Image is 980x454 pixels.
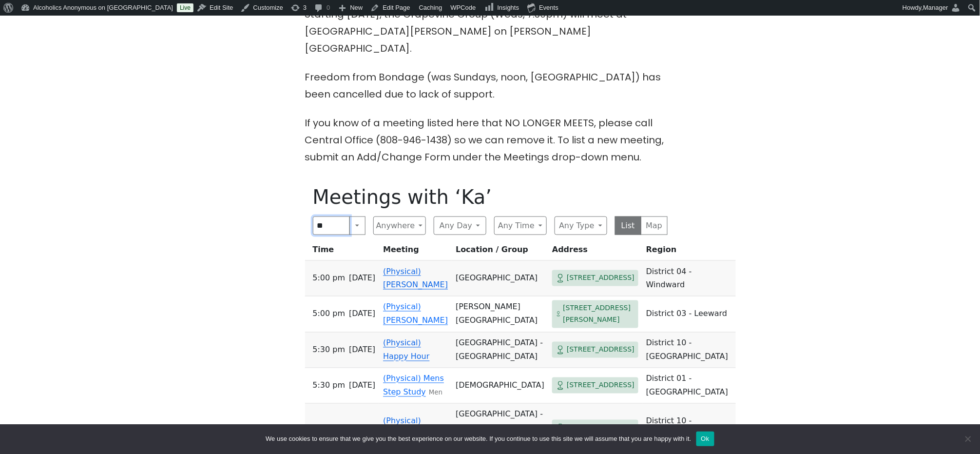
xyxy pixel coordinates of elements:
span: 5:00 PM [313,307,346,321]
td: District 03 - Leeward [642,296,736,333]
td: [GEOGRAPHIC_DATA] [452,261,548,296]
span: 5:30 PM [313,379,346,393]
span: [DATE] [349,272,375,285]
button: Search [349,217,365,235]
button: Any Day [434,217,486,235]
span: [STREET_ADDRESS] [567,272,634,284]
td: [GEOGRAPHIC_DATA] - [GEOGRAPHIC_DATA] [452,333,548,368]
th: Time [305,243,380,261]
td: District 04 - Windward [642,261,736,296]
button: Ok [696,432,714,446]
span: Manager [923,4,948,11]
a: (Physical) Happy Hour [383,338,429,361]
td: [DEMOGRAPHIC_DATA] [452,368,548,404]
button: Any Time [494,217,547,235]
button: List [615,217,642,235]
a: (Physical) Mens Step Study [383,374,444,397]
a: (Physical) [PERSON_NAME] [383,267,448,290]
span: [DATE] [349,421,375,435]
span: [DATE] [349,307,375,321]
td: [PERSON_NAME][GEOGRAPHIC_DATA] [452,296,548,333]
th: Region [642,243,736,261]
th: Meeting [379,243,452,261]
p: Starting [DATE], the Grapevine Group (Weds, 7:30pm) will meet at [GEOGRAPHIC_DATA][PERSON_NAME] o... [305,6,675,57]
a: Live [177,3,193,12]
span: We use cookies to ensure that we give you the best experience on our website. If you continue to ... [266,434,691,444]
span: [STREET_ADDRESS] [567,344,634,356]
span: [STREET_ADDRESS][PERSON_NAME] [563,302,635,326]
span: 5:00 PM [313,272,346,285]
span: Insights [498,4,519,11]
a: (Physical) [PERSON_NAME] [383,302,448,325]
th: Address [548,243,642,261]
a: (Physical) Solutions [383,416,421,439]
h1: Meetings with ‘Ka’ [313,185,668,209]
button: Anywhere [373,217,426,235]
button: Map [641,217,668,235]
span: [STREET_ADDRESS] [567,379,634,392]
td: [GEOGRAPHIC_DATA] - near the [GEOGRAPHIC_DATA]. [452,404,548,453]
td: District 10 - [GEOGRAPHIC_DATA] [642,333,736,368]
th: Location / Group [452,243,548,261]
span: 5:30 PM [313,343,346,357]
p: If you know of a meeting listed here that NO LONGER MEETS, please call Central Office (808-946-14... [305,115,675,166]
small: Men [429,389,442,396]
input: Search [313,217,350,235]
td: District 10 - [GEOGRAPHIC_DATA] [642,404,736,453]
span: [STREET_ADDRESS] [567,422,634,434]
p: Freedom from Bondage (was Sundays, noon, [GEOGRAPHIC_DATA]) has been cancelled due to lack of sup... [305,69,675,103]
span: [DATE] [349,379,375,393]
button: Any Type [555,217,607,235]
span: No [963,434,973,444]
span: [DATE] [349,343,375,357]
span: 5:30 PM [313,421,346,435]
td: District 01 - [GEOGRAPHIC_DATA] [642,368,736,404]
